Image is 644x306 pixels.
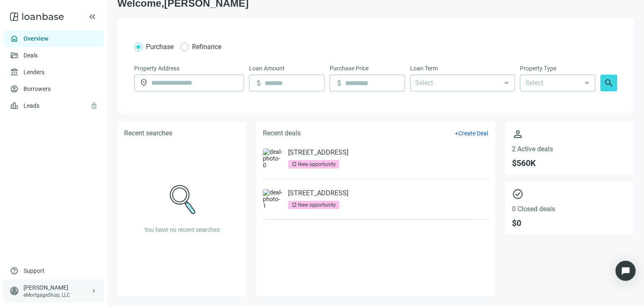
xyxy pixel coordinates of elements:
[263,148,283,169] img: deal-photo-0
[254,79,263,87] span: attach_money
[335,79,343,87] span: attach_money
[146,43,174,51] span: Purchase
[263,128,301,138] h5: Recent deals
[512,145,627,153] span: 2 Active deals
[134,64,179,73] span: Property Address
[512,158,627,168] span: $ 560K
[23,35,48,42] a: Overview
[454,130,488,137] button: +Create Deal
[291,161,297,167] span: bookmark
[23,52,38,59] a: Deals
[249,64,285,73] span: Loan Amount
[600,75,617,91] button: search
[330,64,369,73] span: Purchase Price
[615,261,636,281] div: Open Intercom Messenger
[512,188,627,200] span: check_circle
[512,218,627,228] span: $ 0
[298,160,336,169] div: New opportunity
[23,267,44,275] span: Support
[291,202,297,208] span: bookmark
[10,267,18,275] span: help
[140,78,148,87] span: location_on
[124,128,172,138] h5: Recent searches
[23,86,51,92] a: Borrowers
[87,12,97,22] button: keyboard_double_arrow_left
[298,201,336,209] div: New opportunity
[23,292,91,298] div: eMortgageShop, LLC
[512,128,627,140] span: person
[91,288,97,294] span: keyboard_arrow_right
[604,78,614,88] span: search
[23,283,91,292] div: [PERSON_NAME]
[410,64,438,73] span: Loan Term
[458,130,488,137] span: Create Deal
[288,148,348,157] a: [STREET_ADDRESS]
[192,43,221,51] span: Refinance
[144,226,220,233] span: You have no recent searches
[263,189,283,209] img: deal-photo-1
[455,130,458,137] span: +
[520,64,556,73] span: Property Type
[23,69,44,75] a: Lenders
[512,205,627,213] span: 0 Closed deals
[10,287,18,295] span: person
[91,102,97,109] span: lock
[288,189,348,197] a: [STREET_ADDRESS]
